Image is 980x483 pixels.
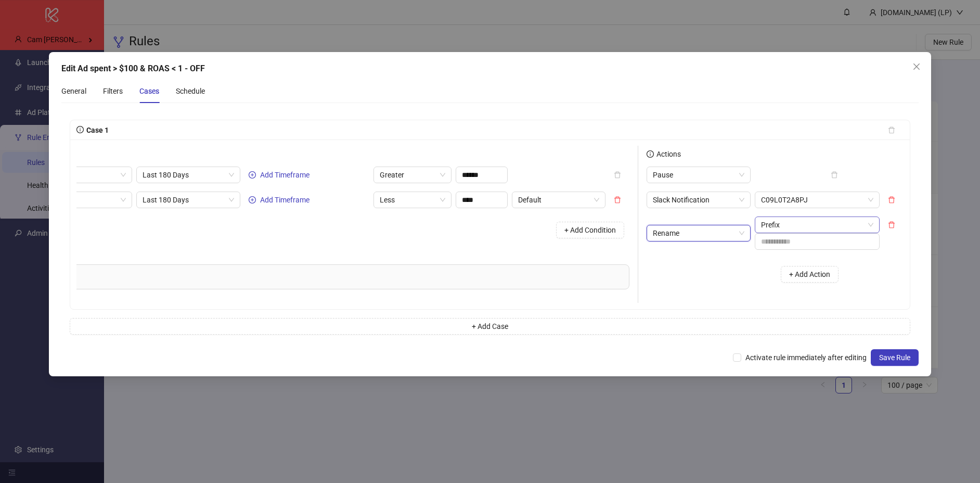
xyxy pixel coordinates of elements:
span: Actions [654,150,681,158]
span: Spend [34,167,126,183]
span: Pause [653,167,744,183]
span: close [912,62,921,71]
span: Slack Notification [653,192,744,208]
span: Preview [29,271,621,283]
span: Prefix [761,217,873,233]
span: Rename [653,225,744,241]
span: Add Timeframe [260,196,310,204]
button: delete [880,192,904,208]
span: + Add Condition [564,226,616,234]
span: Roas [34,192,126,208]
span: Case 1 [84,126,109,134]
span: Less [380,192,445,208]
div: Edit Ad spent > $100 & ROAS < 1 - OFF [61,62,919,75]
span: Save Rule [879,353,910,362]
span: + Add Action [789,270,830,278]
div: Filters [103,85,123,97]
div: Cases [139,85,159,97]
span: delete [888,221,895,228]
div: Schedule [176,85,205,97]
span: Default [518,192,599,208]
span: + Add Case [472,322,508,331]
span: Activate rule immediately after editing [741,352,871,363]
span: Last 180 Days [143,167,234,183]
span: Greater [380,167,445,183]
span: delete [888,196,895,204]
span: Last 180 Days [143,192,234,208]
div: Preview [8,265,629,289]
button: delete [605,167,629,183]
button: delete [822,167,846,183]
span: plus-circle [249,171,256,179]
span: info-circle [76,126,84,133]
span: C09L0T2A8PJ [761,192,873,208]
span: Add Timeframe [260,171,310,179]
button: delete [880,217,904,233]
span: plus-circle [249,196,256,204]
button: delete [605,192,629,208]
span: delete [614,196,621,204]
div: General [61,85,86,97]
button: + Add Action [781,266,839,283]
button: Add Timeframe [244,169,314,181]
button: Save Rule [871,349,919,366]
button: + Add Condition [556,222,624,238]
button: + Add Case [70,318,910,335]
button: delete [880,122,904,138]
span: info-circle [647,150,654,158]
button: Add Timeframe [244,194,314,206]
button: Close [908,58,925,75]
